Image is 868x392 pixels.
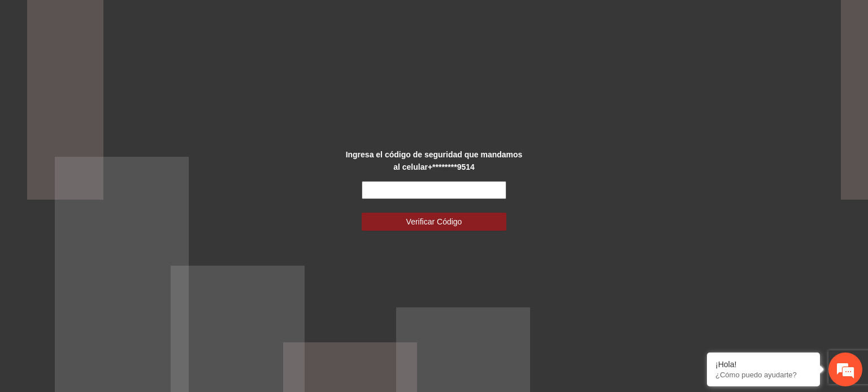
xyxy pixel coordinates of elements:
[406,215,462,228] span: Verificar Código
[66,130,156,244] span: Estamos en línea.
[185,6,212,33] div: Minimizar ventana de chat en vivo
[346,150,523,171] strong: Ingresa el código de seguridad que mandamos al celular +********9514
[59,58,190,72] div: Chatee con nosotros ahora
[715,360,811,369] div: ¡Hola!
[362,213,506,231] button: Verificar Código
[6,267,215,307] textarea: Escriba su mensaje y pulse “Intro”
[715,371,811,379] p: ¿Cómo puedo ayudarte?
